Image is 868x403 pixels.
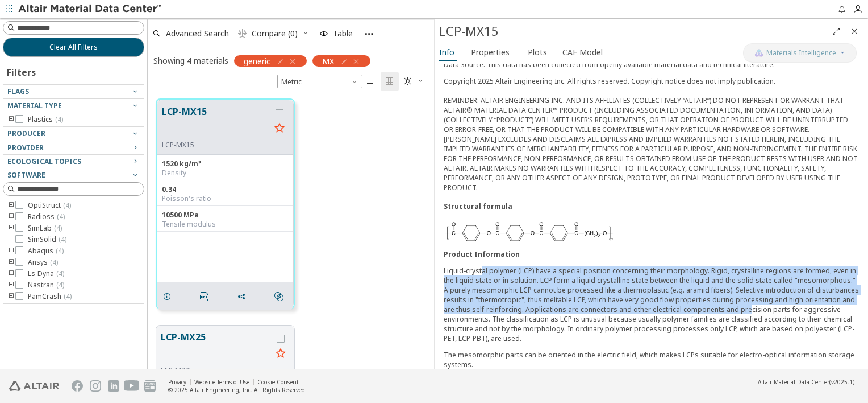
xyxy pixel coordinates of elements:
[362,72,381,91] button: Table View
[7,224,15,233] i: toogle group
[3,127,144,141] button: Producer
[238,29,247,38] i: 
[162,220,289,229] div: Tensile modulus
[367,77,376,86] i: 
[7,143,44,153] span: Provider
[528,43,547,61] span: Plots
[50,257,58,267] span: ( 4 )
[274,292,283,301] i: 
[157,285,181,308] button: Details
[28,224,62,233] span: SimLab
[9,381,59,391] img: Altair Engineering
[385,77,394,86] i: 
[257,378,299,386] a: Cookie Consent
[7,281,15,290] i: toogle group
[7,101,62,110] span: Material Type
[277,75,362,88] span: Metric
[7,87,29,96] span: Flags
[244,56,270,66] span: generic
[7,246,15,256] i: toogle group
[7,115,15,124] i: toogle group
[162,194,289,203] div: Poisson's ratio
[403,77,412,86] i: 
[161,366,272,375] div: LCP-MX25
[444,76,859,192] div: Copyright 2025 Altair Engineering Inc. All rights reserved. Copyright notice does not imply publi...
[439,43,454,61] span: Info
[7,129,45,138] span: Producer
[3,141,144,155] button: Provider
[7,157,81,166] span: Ecological Topics
[444,249,859,259] div: Product Information
[7,258,15,267] i: toogle group
[471,43,510,61] span: Properties
[162,168,289,178] div: Density
[49,43,98,52] span: Clear All Filters
[845,22,863,40] button: Close
[28,269,64,278] span: Ls-Dyna
[28,281,64,290] span: Nastran
[7,212,15,221] i: toogle group
[444,60,859,69] p: Data Source: This data has been collected from openly available material data and technical liter...
[444,220,614,242] img: readdocument
[28,201,71,210] span: OptiStruct
[754,48,763,57] img: AI Copilot
[162,105,270,141] button: LCP-MX15
[3,38,144,57] button: Clear All Filters
[269,285,293,308] button: Similar search
[54,223,62,233] span: ( 4 )
[153,55,228,66] div: Showing 4 materials
[148,91,434,369] div: grid
[7,292,15,301] i: toogle group
[28,115,63,124] span: Plastics
[3,168,144,182] button: Software
[18,3,163,15] img: Altair Material Data Center
[56,280,64,290] span: ( 4 )
[758,378,854,386] div: (v2025.1)
[766,48,836,57] span: Materials Intelligence
[7,269,15,278] i: toogle group
[444,266,859,343] p: Liquid-crystal polymer (LCP) have a special position concerning their morphology. Rigid, crystall...
[381,72,399,91] button: Tile View
[3,85,144,98] button: Flags
[758,378,829,386] span: Altair Material Data Center
[28,235,66,244] span: SimSolid
[162,185,289,194] div: 0.34
[28,212,65,221] span: Radioss
[56,269,64,278] span: ( 4 )
[3,155,144,168] button: Ecological Topics
[162,141,270,150] div: LCP-MX15
[162,159,289,168] div: 1520 kg/m³
[57,212,65,221] span: ( 4 )
[200,292,209,301] i: 
[827,22,845,40] button: Full Screen
[333,30,353,38] span: Table
[399,72,428,91] button: Theme
[168,386,307,394] div: © 2025 Altair Engineering, Inc. All Rights Reserved.
[161,330,272,366] button: LCP-MX25
[3,99,144,113] button: Material Type
[562,43,603,61] span: CAE Model
[232,285,256,308] button: Share
[322,56,334,66] span: MX
[168,378,186,386] a: Privacy
[277,75,362,88] div: Unit System
[59,235,66,244] span: ( 4 )
[439,22,827,40] div: LCP-MX15
[28,246,64,256] span: Abaqus
[64,291,72,301] span: ( 4 )
[162,211,289,220] div: 10500 MPa
[270,120,289,138] button: Favorite
[166,30,229,38] span: Advanced Search
[7,170,45,180] span: Software
[195,285,219,308] button: PDF Download
[28,258,58,267] span: Ansys
[444,350,859,369] p: The mesomorphic parts can be oriented in the electric field, which makes LCPs suitable for electr...
[56,246,64,256] span: ( 4 )
[444,201,859,211] div: Structural formula
[7,201,15,210] i: toogle group
[28,292,72,301] span: PamCrash
[63,200,71,210] span: ( 4 )
[272,345,290,363] button: Favorite
[252,30,298,38] span: Compare (0)
[3,57,41,84] div: Filters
